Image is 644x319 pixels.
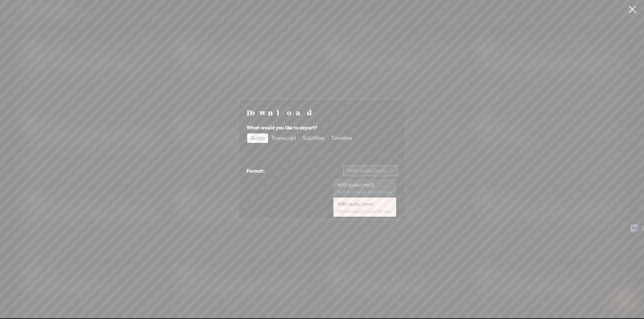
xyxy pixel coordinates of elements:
div: WAV audio (.wav) [337,201,392,207]
div: What would you like to export? [247,124,397,132]
div: segmented control [247,133,356,144]
div: Audio [251,134,265,143]
div: Timeline [331,134,352,143]
div: Format: [247,167,265,175]
div: Highest quality, large file size [337,209,392,214]
div: Best for sharing, small file size [337,190,392,195]
span: WAV audio (.wav) [347,166,393,176]
div: Subtitles [303,134,324,143]
div: MP3 audio (.mp3) [337,181,392,188]
h4: Download [247,107,397,117]
div: Transcript [271,134,296,143]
